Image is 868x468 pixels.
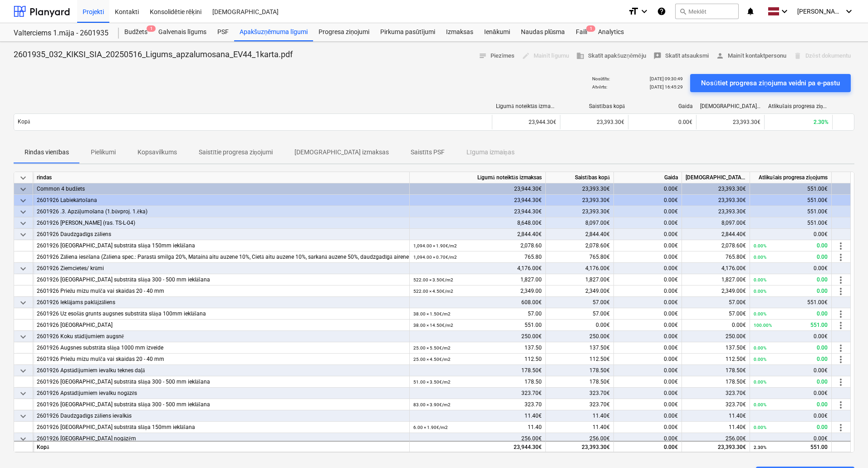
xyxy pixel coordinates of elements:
[754,255,766,260] small: 0.00%
[18,207,29,217] span: keyboard_arrow_down
[492,115,560,129] div: 23,944.30€
[750,172,832,183] div: Atlikušais progresa ziņojums
[682,365,750,376] div: 178.50€
[639,6,650,17] i: keyboard_arrow_down
[570,23,593,41] div: Faili
[614,365,682,376] div: 0.00€
[570,23,593,41] a: Faili1
[754,323,772,328] small: 100.00%
[754,308,828,320] div: 0.00
[37,195,406,206] div: 2601926 Labiekārtošana
[614,195,682,206] div: 0.00€
[413,354,542,365] div: 112.50
[37,183,406,195] div: Common 4 budžets
[682,172,750,183] div: [DEMOGRAPHIC_DATA] izmaksas
[37,399,406,410] div: 2601926 [GEOGRAPHIC_DATA] substrāta slāņa 300 - 500 mm ieklāšana
[413,425,448,430] small: 6.00 × 1.90€ / m2
[37,376,406,388] div: 2601926 [GEOGRAPHIC_DATA] substrāta slāņa 300 - 500 mm ieklāšana
[726,379,746,385] span: 178.50€
[413,399,542,410] div: 323.70
[37,410,406,422] div: 2601926 Daudzgadīgs zāliens ievalkās
[835,275,846,286] span: more_vert
[754,240,828,251] div: 0.00
[589,254,610,260] span: 765.80€
[592,84,607,90] p: Atvērts :
[153,23,212,41] a: Galvenais līgums
[410,183,546,195] div: 23,944.30€
[546,440,614,452] div: 23,393.30€
[413,422,542,433] div: 11.40
[779,6,790,17] i: keyboard_arrow_down
[413,402,451,407] small: 83.00 × 3.90€ / m2
[37,388,406,399] div: 2601926 Apstādījumiem ievalku nogāzēs
[18,331,29,342] span: keyboard_arrow_down
[410,206,546,217] div: 23,944.30€
[546,206,614,217] div: 23,393.30€
[754,342,828,354] div: 0.00
[814,119,829,125] span: 2.30%
[750,183,832,195] div: 551.00€
[650,84,683,90] p: [DATE] 16:45:29
[593,23,629,41] a: Analytics
[650,49,713,63] button: Skatīt atsauksmi
[754,354,828,365] div: 0.00
[199,148,273,157] p: Saistītie progresa ziņojumi
[835,320,846,331] span: more_vert
[754,402,766,407] small: 0.00%
[413,243,457,248] small: 1,094.00 × 1.90€ / m2
[410,433,546,444] div: 256.00€
[413,379,451,384] small: 51.00 × 3.50€ / m2
[664,310,678,317] span: 0.00€
[835,399,846,410] span: more_vert
[33,440,410,452] div: Kopā
[313,23,375,41] div: Progresa ziņojumi
[682,410,750,422] div: 11.40€
[754,243,766,248] small: 0.00%
[593,310,610,317] span: 57.00€
[294,148,389,157] p: [DEMOGRAPHIC_DATA] izmaksas
[37,217,406,229] div: 2601926 [PERSON_NAME] (ras. TS-L-04)
[726,254,746,260] span: 765.80€
[413,277,453,282] small: 522.00 × 3.50€ / m2
[37,251,406,263] div: 2601926 Zāliena iesēšana (Zāliena spec.: Parastā smilga 20%, Matainā aitu auzene 10%, Cietā aitu ...
[823,424,868,468] iframe: Chat Widget
[18,118,30,126] p: Kopā
[682,297,750,308] div: 57.00€
[750,206,832,217] div: 551.00€
[835,377,846,388] span: more_vert
[441,23,479,41] div: Izmaksas
[754,357,766,362] small: 0.00%
[413,240,542,251] div: 2,078.60
[614,433,682,444] div: 0.00€
[589,379,610,385] span: 178.50€
[682,388,750,399] div: 323.70€
[754,379,766,384] small: 0.00%
[413,308,542,320] div: 57.00
[475,49,519,63] button: Piezīmes
[614,440,682,452] div: 0.00€
[682,206,750,217] div: 23,393.30€
[14,49,293,60] p: 2601935_032_KIKSI_SIA_20250516_Ligums_apzalumosana_EV44_1karta.pdf
[614,217,682,229] div: 0.00€
[410,331,546,342] div: 250.00€
[546,183,614,195] div: 23,393.30€
[835,309,846,320] span: more_vert
[37,354,406,365] div: 2601926 Priežu mizu mulča vai skaidas 20 - 40 mm
[546,297,614,308] div: 57.00€
[413,255,457,260] small: 1,094.00 × 0.70€ / m2
[678,119,692,125] span: 0.00€
[546,388,614,399] div: 323.70€
[750,388,832,399] div: 0.00€
[479,23,515,41] a: Ienākumi
[18,195,29,206] span: keyboard_arrow_down
[754,311,766,316] small: 0.00%
[18,218,29,229] span: keyboard_arrow_down
[37,240,406,251] div: 2601926 [GEOGRAPHIC_DATA] substrāta slāņa 150mm ieklāšana
[410,410,546,422] div: 11.40€
[657,6,666,17] i: Zināšanu pamats
[690,74,851,92] button: Nosūtiet progresa ziņojuma veidni pa e-pastu
[843,6,854,17] i: keyboard_arrow_down
[18,172,29,183] span: keyboard_arrow_down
